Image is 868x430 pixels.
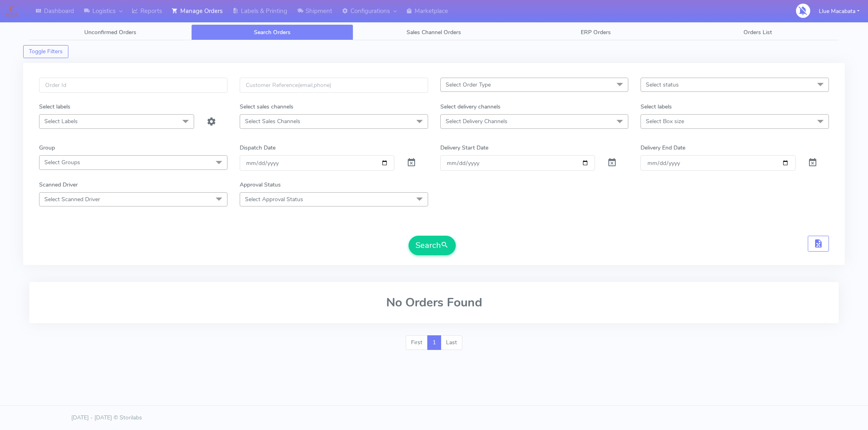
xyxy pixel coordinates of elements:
span: Search Orders [254,28,291,36]
label: Approval Status [240,180,281,189]
button: Toggle Filters [23,45,68,58]
span: Sales Channel Orders [407,28,461,36]
span: Select Delivery Channels [446,117,507,125]
a: 1 [427,335,441,350]
label: Select delivery channels [440,102,501,111]
span: Select status [646,81,679,89]
label: Select sales channels [240,102,293,111]
span: Orders List [743,28,772,36]
label: Select labels [641,102,672,111]
label: Delivery End Date [641,143,685,152]
span: Select Groups [44,159,80,166]
input: Order Id [39,78,227,93]
label: Delivery Start Date [440,143,488,152]
ul: Tabs [29,24,839,40]
label: Dispatch Date [240,143,275,152]
span: Select Sales Channels [245,117,300,125]
span: Select Scanned Driver [44,195,100,203]
label: Group [39,143,55,152]
span: Select Order Type [446,81,491,89]
label: Select labels [39,102,70,111]
input: Customer Reference(email,phone) [240,78,428,93]
button: Search [409,236,456,255]
h2: No Orders Found [39,296,829,309]
label: Scanned Driver [39,180,78,189]
span: Select Box size [646,117,684,125]
span: Select Labels [44,117,78,125]
span: Unconfirmed Orders [84,28,136,36]
span: ERP Orders [581,28,611,36]
span: Select Approval Status [245,195,303,203]
button: Llue Macabata [813,3,866,20]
